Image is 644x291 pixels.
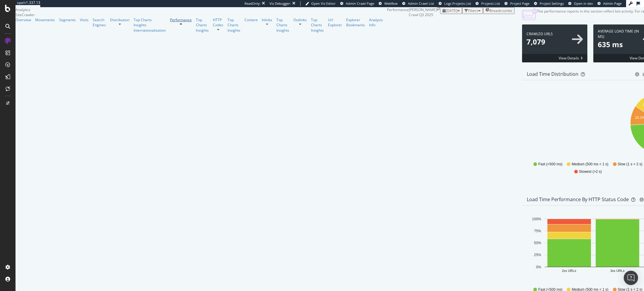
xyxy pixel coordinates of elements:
a: Top Charts [196,17,209,27]
a: Internationalization [134,28,166,33]
span: 2025 Jul. 24th [446,8,457,13]
a: Insights [276,28,289,33]
a: Project Page [504,1,530,6]
span: Slowest (>2 s) [579,169,602,174]
text: 25% [534,253,541,257]
div: Load Time Performance by HTTP Status Code [527,196,629,202]
span: Fast (<500 ms) [538,162,562,167]
a: Insights [196,28,209,33]
span: Admin Crawl List [408,1,434,6]
span: Project Page [510,1,530,6]
button: Breadcrumbs [483,7,515,14]
a: Logs Projects List [439,1,471,6]
span: Admin Page [603,1,622,6]
a: Insights [311,28,324,33]
a: Admin Crawl List [402,1,434,6]
span: Medium (500 ms < 1 s) [572,162,608,167]
a: Open in dev [568,1,593,6]
div: Performance [387,7,409,12]
a: Top Charts [311,17,324,27]
a: Project Settings [534,1,564,6]
a: HTTP Codes [213,17,223,27]
span: Open in dev [574,1,593,6]
div: Open Intercom Messenger [624,271,638,285]
a: Insights [227,28,240,33]
a: Inlinks [262,17,272,22]
div: SiteCrawler [16,12,387,17]
a: Webflow [379,1,398,6]
div: Analytics [16,7,387,12]
span: Project Settings [540,1,564,6]
span: Webflow [384,1,398,6]
a: Admin Crawl Page [340,1,374,6]
text: 3xx URLs [610,269,625,272]
a: Insights [134,22,166,27]
text: 100% [532,217,541,221]
span: Projects List [481,1,500,6]
div: ReadOnly: [244,1,261,6]
a: Top Charts [134,17,166,22]
a: Outlinks [293,17,307,22]
text: 0% [536,265,541,269]
text: 75% [534,229,541,233]
a: Url Explorer [328,17,342,27]
a: Distribution [110,17,129,22]
a: Content [244,17,258,22]
a: Open Viz Editor [305,1,336,6]
a: Performance [170,17,192,22]
text: 2xx URLs [562,269,576,272]
a: Visits [80,17,89,22]
span: Slow (1 s < 2 s) [618,162,643,167]
div: Filters [468,8,478,13]
div: arrow-right-arrow-left [437,7,440,11]
a: Search Engines [93,17,106,27]
img: CjTTJyXI.png [522,9,537,20]
div: circle-info [640,198,644,202]
div: circle-info [635,72,639,76]
a: Top Charts [227,17,240,27]
span: Logs Projects List [444,1,471,6]
a: Overview [16,17,31,22]
button: [DATE] [440,7,462,14]
span: Admin Crawl Page [346,1,374,6]
a: Analysis Info [369,17,383,27]
div: Viz Debugger: [270,1,291,6]
a: Top Charts [276,17,289,27]
a: Movements [35,17,55,22]
a: Explorer Bookmarks [346,17,365,27]
text: 50% [534,241,541,245]
div: Load Time Distribution [527,71,578,77]
span: Breadcrumbs [490,8,512,13]
a: Projects List [476,1,500,6]
span: Open Viz Editor [311,1,336,6]
a: Admin Page [597,1,622,6]
button: Filters [462,7,483,14]
a: Segments [59,17,76,22]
